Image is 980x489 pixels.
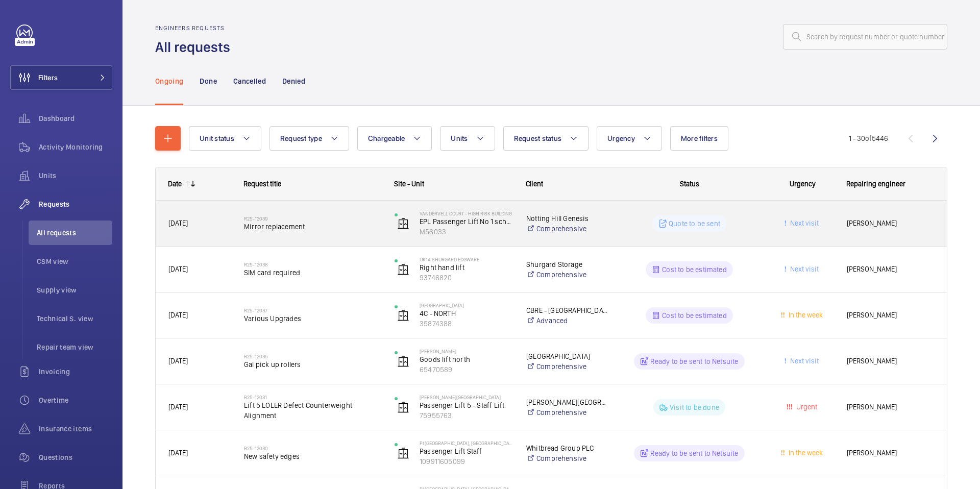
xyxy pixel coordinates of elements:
button: Unit status [189,126,261,151]
p: 93746820 [420,273,513,283]
p: 35874388 [420,319,513,329]
span: [PERSON_NAME] [847,355,934,367]
div: Date [168,180,182,188]
span: More filters [681,134,718,142]
p: Passenger Lift 5 - Staff Lift [420,400,513,410]
p: Cost to be estimated [662,310,727,321]
span: Filters [38,72,58,83]
span: [DATE] [168,357,188,365]
button: Urgency [597,126,662,151]
p: Right hand lift [420,262,513,273]
p: 65470589 [420,364,513,375]
img: elevator.svg [397,263,409,276]
p: Whitbread Group PLC [526,443,607,453]
a: Comprehensive [526,453,607,463]
span: Insurance items [39,424,112,434]
p: Done [200,76,216,86]
button: More filters [670,126,728,151]
span: Request status [514,134,562,142]
p: Shurgard Storage [526,259,607,270]
h2: R25-12038 [244,261,381,267]
span: [DATE] [168,449,188,457]
span: of [865,134,872,142]
h2: R25-12030 [244,445,381,451]
a: Comprehensive [526,361,607,372]
span: [DATE] [168,265,188,273]
p: [PERSON_NAME][GEOGRAPHIC_DATA] [526,397,607,407]
p: PI [GEOGRAPHIC_DATA], [GEOGRAPHIC_DATA] [420,440,513,446]
span: SIM card required [244,267,381,278]
a: Comprehensive [526,224,607,234]
p: [GEOGRAPHIC_DATA] [526,351,607,361]
span: Urgent [794,403,817,411]
span: Dashboard [39,113,112,124]
h2: R25-12039 [244,215,381,222]
h2: R25-12031 [244,394,381,400]
a: Advanced [526,315,607,326]
span: Repair team view [37,342,112,352]
span: [DATE] [168,311,188,319]
button: Request status [503,126,589,151]
p: [GEOGRAPHIC_DATA] [420,302,513,308]
p: Denied [282,76,305,86]
p: [PERSON_NAME] [420,348,513,354]
span: Repairing engineer [846,180,905,188]
button: Filters [10,65,112,90]
span: Units [451,134,468,142]
button: Units [440,126,495,151]
button: Request type [269,126,349,151]
span: [PERSON_NAME] [847,217,934,229]
span: Invoicing [39,366,112,377]
span: Lift 5 LOLER Defect Counterweight Alignment [244,400,381,421]
span: CSM view [37,256,112,266]
p: Goods lift north [420,354,513,364]
span: Units [39,170,112,181]
span: [DATE] [168,219,188,227]
span: In the week [787,311,823,319]
img: elevator.svg [397,447,409,459]
span: Unit status [200,134,234,142]
span: New safety edges [244,451,381,461]
p: Vandervell Court - High Risk Building [420,210,513,216]
span: Urgency [790,180,816,188]
h2: R25-12037 [244,307,381,313]
p: Visit to be done [670,402,719,412]
p: Ready to be sent to Netsuite [650,356,738,366]
img: elevator.svg [397,401,409,413]
a: Comprehensive [526,407,607,418]
p: Notting Hill Genesis [526,213,607,224]
span: Next visit [788,219,819,227]
span: Gal pick up rollers [244,359,381,370]
span: Technical S. view [37,313,112,324]
span: Requests [39,199,112,209]
span: In the week [787,449,823,457]
span: [PERSON_NAME] [847,401,934,413]
h1: All requests [155,38,236,57]
p: UK14 Shurgard Edgware [420,256,513,262]
span: Questions [39,452,112,462]
span: 1 - 30 5446 [849,135,888,142]
h2: R25-12035 [244,353,381,359]
p: 75955763 [420,410,513,421]
span: Client [526,180,543,188]
span: Request title [243,180,281,188]
img: elevator.svg [397,309,409,322]
button: Chargeable [357,126,432,151]
a: Comprehensive [526,270,607,280]
p: CBRE - [GEOGRAPHIC_DATA] [526,305,607,315]
p: [PERSON_NAME][GEOGRAPHIC_DATA] [420,394,513,400]
input: Search by request number or quote number [783,24,947,50]
p: Passenger Lift Staff [420,446,513,456]
span: [DATE] [168,403,188,411]
span: Request type [280,134,322,142]
span: Various Upgrades [244,313,381,324]
span: Next visit [788,265,819,273]
img: elevator.svg [397,355,409,368]
span: Supply view [37,285,112,295]
span: [PERSON_NAME] [847,309,934,321]
span: Site - Unit [394,180,424,188]
span: Overtime [39,395,112,405]
img: elevator.svg [397,217,409,230]
span: Activity Monitoring [39,142,112,152]
p: 4C - NORTH [420,308,513,319]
